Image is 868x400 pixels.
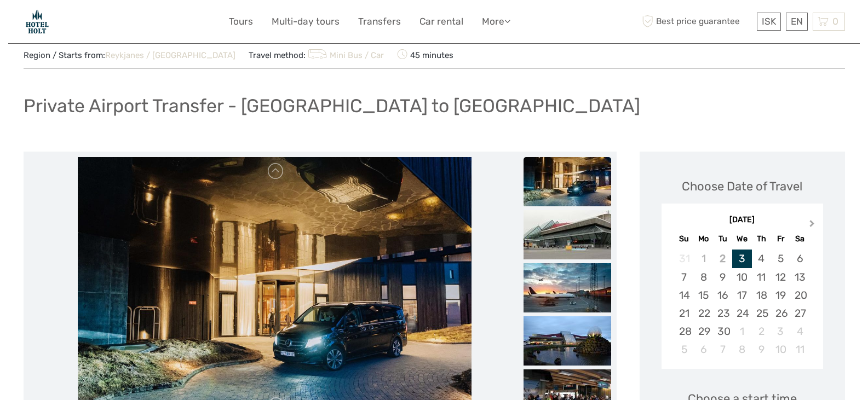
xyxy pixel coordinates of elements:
[752,268,771,286] div: Choose Thursday, September 11th, 2025
[694,268,713,286] div: Choose Monday, September 8th, 2025
[732,340,751,358] div: Choose Wednesday, October 8th, 2025
[694,250,713,268] div: Not available Monday, September 1st, 2025
[831,16,840,27] span: 0
[790,304,809,322] div: Choose Saturday, September 27th, 2025
[694,340,713,358] div: Choose Monday, October 6th, 2025
[732,250,751,268] div: Choose Wednesday, September 3rd, 2025
[732,322,751,340] div: Choose Wednesday, October 1st, 2025
[15,19,124,28] p: We're away right now. Please check back later!
[713,231,732,246] div: Tu
[752,231,771,246] div: Th
[786,13,808,31] div: EN
[524,316,611,366] img: 1e86d3f8def34c998e4a5701cb744eb5_slider_thumbnail.jpeg
[771,340,790,358] div: Choose Friday, October 10th, 2025
[732,268,751,286] div: Choose Wednesday, September 10th, 2025
[675,231,694,246] div: Su
[790,231,809,246] div: Sa
[804,217,822,235] button: Next Month
[771,231,790,246] div: Fr
[694,231,713,246] div: Mo
[752,250,771,268] div: Choose Thursday, September 4th, 2025
[790,340,809,358] div: Choose Saturday, October 11th, 2025
[713,268,732,286] div: Choose Tuesday, September 9th, 2025
[524,157,611,206] img: 42c1324140fe4ed2bf845b97d24818ad_slider_thumbnail.jpg
[272,14,340,30] a: Multi-day tours
[662,215,823,226] div: [DATE]
[675,268,694,286] div: Choose Sunday, September 7th, 2025
[752,304,771,322] div: Choose Thursday, September 25th, 2025
[771,304,790,322] div: Choose Friday, September 26th, 2025
[713,322,732,340] div: Choose Tuesday, September 30th, 2025
[771,286,790,304] div: Choose Friday, September 19th, 2025
[419,14,463,30] a: Car rental
[24,8,51,35] img: Hotel Holt
[713,250,732,268] div: Not available Tuesday, September 2nd, 2025
[713,304,732,322] div: Choose Tuesday, September 23rd, 2025
[732,231,751,246] div: We
[752,322,771,340] div: Choose Thursday, October 2nd, 2025
[524,210,611,259] img: 78d5c44c7eb044f3b821af3d33cea1dd_slider_thumbnail.jpeg
[640,13,754,31] span: Best price guarantee
[482,14,510,30] a: More
[694,304,713,322] div: Choose Monday, September 22nd, 2025
[229,14,253,30] a: Tours
[771,322,790,340] div: Choose Friday, October 3rd, 2025
[762,16,776,27] span: ISK
[790,286,809,304] div: Choose Saturday, September 20th, 2025
[732,304,751,322] div: Choose Wednesday, September 24th, 2025
[790,322,809,340] div: Choose Saturday, October 4th, 2025
[682,178,802,195] div: Choose Date of Travel
[713,340,732,358] div: Choose Tuesday, October 7th, 2025
[24,95,640,117] h1: Private Airport Transfer - [GEOGRAPHIC_DATA] to [GEOGRAPHIC_DATA]
[249,47,384,62] span: Travel method:
[771,250,790,268] div: Choose Friday, September 5th, 2025
[675,304,694,322] div: Choose Sunday, September 21st, 2025
[790,268,809,286] div: Choose Saturday, September 13th, 2025
[306,50,384,60] a: Mini Bus / Car
[694,322,713,340] div: Choose Monday, September 29th, 2025
[713,286,732,304] div: Choose Tuesday, September 16th, 2025
[732,286,751,304] div: Choose Wednesday, September 17th, 2025
[675,340,694,358] div: Choose Sunday, October 5th, 2025
[24,50,235,61] span: Region / Starts from:
[694,286,713,304] div: Choose Monday, September 15th, 2025
[675,322,694,340] div: Choose Sunday, September 28th, 2025
[358,14,401,30] a: Transfers
[665,250,819,358] div: month 2025-09
[675,286,694,304] div: Choose Sunday, September 14th, 2025
[675,250,694,268] div: Not available Sunday, August 31st, 2025
[752,286,771,304] div: Choose Thursday, September 18th, 2025
[790,250,809,268] div: Choose Saturday, September 6th, 2025
[105,50,235,60] a: Reykjanes / [GEOGRAPHIC_DATA]
[397,47,453,62] span: 45 minutes
[752,340,771,358] div: Choose Thursday, October 9th, 2025
[524,263,611,312] img: 5c797a841a5a4b7fa6211775afa0b161_slider_thumbnail.jpeg
[126,17,139,30] button: Open LiveChat chat widget
[771,268,790,286] div: Choose Friday, September 12th, 2025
